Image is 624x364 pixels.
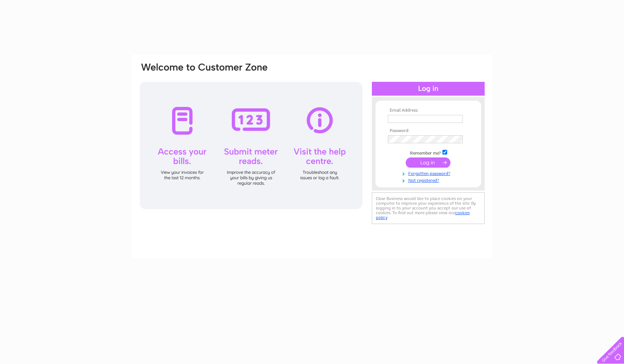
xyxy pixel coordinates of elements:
[388,176,470,183] a: Not registered?
[388,169,470,176] a: Forgotten password?
[376,210,470,220] a: cookies policy
[372,192,485,224] div: Clear Business would like to place cookies on your computer to improve your experience of the sit...
[386,149,470,156] td: Remember me?
[406,157,450,168] input: Submit
[386,128,470,133] th: Password:
[386,108,470,113] th: Email Address:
